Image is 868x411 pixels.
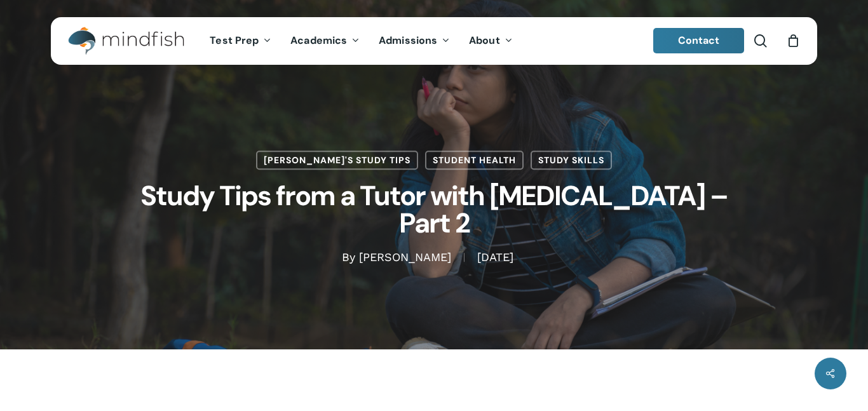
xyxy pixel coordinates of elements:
[51,17,817,65] header: Main Menu
[464,253,526,262] span: [DATE]
[459,36,522,46] a: About
[369,36,459,46] a: Admissions
[469,34,500,47] span: About
[786,34,800,48] a: Cart
[290,34,347,47] span: Academics
[116,170,752,250] h1: Study Tips from a Tutor with [MEDICAL_DATA] – Part 2
[359,251,451,264] a: [PERSON_NAME]
[200,17,522,65] nav: Main Menu
[425,151,524,170] a: Student Health
[531,151,612,170] a: Study Skills
[678,34,720,47] span: Contact
[653,28,745,53] a: Contact
[210,34,259,47] span: Test Prep
[256,151,418,170] a: [PERSON_NAME]'s Study Tips
[342,253,355,262] span: By
[281,36,369,46] a: Academics
[379,34,437,47] span: Admissions
[200,36,281,46] a: Test Prep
